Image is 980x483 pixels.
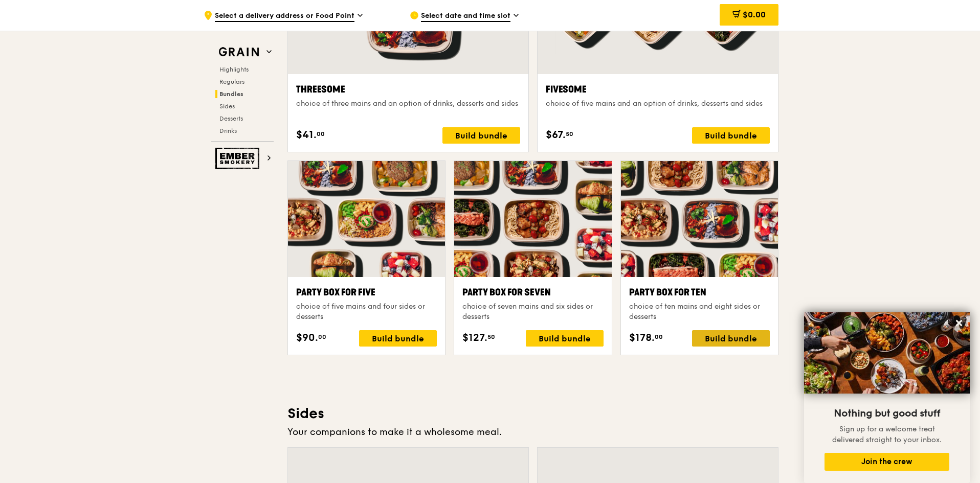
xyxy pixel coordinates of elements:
[526,330,604,347] div: Build bundle
[219,90,243,98] span: Bundles
[296,330,318,346] span: $90.
[442,127,520,144] div: Build bundle
[421,11,510,22] span: Select date and time slot
[743,10,766,19] span: $0.00
[692,330,770,347] div: Build bundle
[834,407,940,420] span: Nothing but good stuff
[296,82,520,97] div: Threesome
[692,127,770,144] div: Build bundle
[462,285,603,300] div: Party Box for Seven
[219,103,235,110] span: Sides
[546,82,770,97] div: Fivesome
[359,330,437,347] div: Build bundle
[219,78,244,85] span: Regulars
[951,315,967,331] button: Close
[487,333,495,341] span: 50
[296,99,520,109] div: choice of three mains and an option of drinks, desserts and sides
[296,127,317,143] span: $41.
[462,330,487,346] span: $127.
[804,312,970,394] img: DSC07876-Edit02-Large.jpeg
[832,425,942,444] span: Sign up for a welcome treat delivered straight to your inbox.
[219,115,243,122] span: Desserts
[629,285,770,300] div: Party Box for Ten
[287,425,778,439] div: Your companions to make it a wholesome meal.
[629,330,655,346] span: $178.
[219,66,249,73] span: Highlights
[825,453,949,471] button: Join the crew
[215,148,262,169] img: Ember Smokery web logo
[317,130,325,138] span: 00
[296,285,437,300] div: Party Box for Five
[215,43,262,61] img: Grain web logo
[215,11,354,22] span: Select a delivery address or Food Point
[566,130,573,138] span: 50
[287,404,778,423] h3: Sides
[296,302,437,322] div: choice of five mains and four sides or desserts
[462,302,603,322] div: choice of seven mains and six sides or desserts
[655,333,663,341] span: 00
[546,99,770,109] div: choice of five mains and an option of drinks, desserts and sides
[219,127,237,134] span: Drinks
[318,333,326,341] span: 00
[629,302,770,322] div: choice of ten mains and eight sides or desserts
[546,127,566,143] span: $67.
